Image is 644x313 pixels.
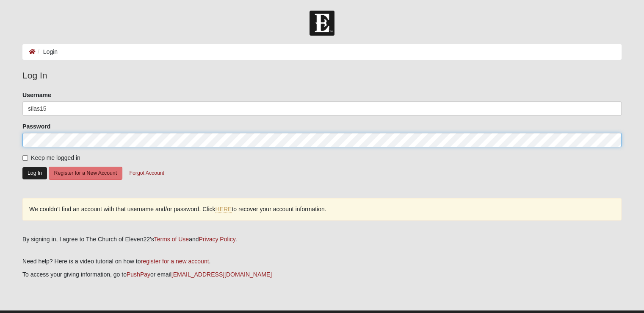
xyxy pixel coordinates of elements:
li: Login [36,48,58,56]
img: Church of Eleven22 Logo [310,11,334,36]
button: Register for a New Account [49,167,122,180]
div: We couldn’t find an account with that username and/or password. Click to recover your account inf... [22,198,622,221]
p: To access your giving information, go to or email [22,270,622,279]
legend: Log In [22,69,622,82]
a: HERE [215,206,232,213]
button: Log In [22,167,47,179]
a: register for a new account [141,258,209,265]
a: [EMAIL_ADDRESS][DOMAIN_NAME] [171,271,272,278]
div: By signing in, I agree to The Church of Eleven22's and . [22,235,622,244]
a: Terms of Use [154,236,189,243]
label: Password [22,122,50,131]
span: Keep me logged in [31,154,80,161]
label: Username [22,91,51,99]
a: PushPay [127,271,150,278]
a: Privacy Policy [199,236,235,243]
button: Forgot Account [124,167,170,180]
input: Keep me logged in [22,155,28,161]
p: Need help? Here is a video tutorial on how to . [22,257,622,266]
